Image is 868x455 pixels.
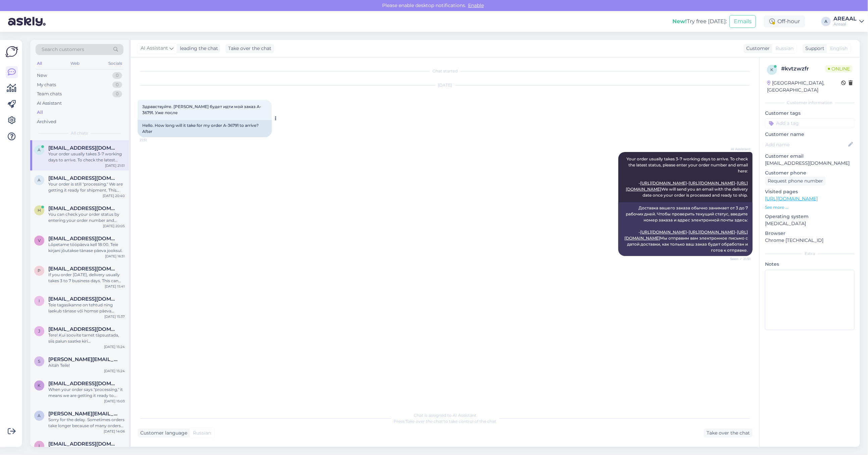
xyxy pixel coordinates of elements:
p: [EMAIL_ADDRESS][DOMAIN_NAME] [765,160,855,167]
div: [DATE] 16:31 [105,254,125,259]
span: Press to take control of the chat [394,419,497,424]
div: Доставка вашего заказа обычно занимает от 3 до 7 рабочих дней. Чтобы проверить текущий статус, вв... [618,202,753,256]
span: arseni.holostov@gmail.com [48,145,118,151]
span: k [38,383,41,388]
span: a [38,147,41,152]
div: AREAAL [833,16,857,21]
div: Web [69,59,81,68]
div: Your order usually takes 3-7 working days to arrive. To check the latest status, please enter you... [48,151,125,163]
div: Aitäh Teile! [48,362,125,368]
span: Online [825,65,853,72]
div: Areaal [833,21,857,27]
span: i [39,443,40,448]
p: Notes [765,261,855,268]
span: i [39,298,40,303]
div: Sorry for the delay. Sometimes orders take longer because of many orders or supply problems. We a... [48,417,125,429]
p: See more ... [765,204,855,210]
div: All [36,59,43,68]
span: Seen ✓ 21:51 [725,256,751,261]
div: [GEOGRAPHIC_DATA], [GEOGRAPHIC_DATA] [767,80,841,94]
span: info@katusemehed.ee [48,441,118,447]
div: # kvtzwzfr [781,65,825,73]
span: Russian [193,429,211,437]
span: Search customers [42,46,84,53]
span: j [38,328,40,334]
span: English [830,45,848,52]
div: [DATE] [138,82,753,88]
div: 0 [112,91,122,97]
span: ivars.cibulis@gmail.com [48,296,118,302]
span: 21:51 [140,138,165,143]
p: Customer tags [765,110,855,117]
div: Off-hour [764,15,805,28]
p: Browser [765,230,855,237]
input: Add a tag [765,118,855,128]
div: When your order says "processing," it means we are getting it ready to send. This includes pickin... [48,387,125,399]
span: All chats [71,130,88,136]
p: Customer email [765,153,855,160]
div: [DATE] 20:05 [103,223,125,229]
span: s [38,359,41,364]
span: p [38,268,41,273]
span: jarveltjessica@gmail.com [48,326,118,332]
span: a [38,178,41,183]
p: Visited pages [765,188,855,195]
div: My chats [37,82,56,88]
div: If you order [DATE], delivery usually takes 3 to 7 business days. This can change depending on pr... [48,272,125,284]
span: Здравствуйте. [PERSON_NAME] будет идти мой заказ A-36791. Уже после [142,104,261,115]
div: You can check your order status by entering your order number and email on these links: - [URL][D... [48,211,125,223]
a: [URL][DOMAIN_NAME] [688,181,735,186]
a: AREAALAreaal [833,16,864,27]
span: A [38,413,41,418]
div: leading the chat [177,45,218,52]
div: [DATE] 15:24 [104,344,125,349]
div: [DATE] 15:24 [104,368,125,373]
div: Extra [765,251,855,257]
span: h [38,208,41,213]
p: [MEDICAL_DATA] [765,220,855,227]
div: [DATE] 21:51 [105,163,125,168]
div: [DATE] 20:40 [103,193,125,198]
p: Customer phone [765,169,855,176]
button: Emails [729,15,756,28]
span: Russian [775,45,794,52]
div: Take over the chat [704,428,753,438]
b: New! [672,18,687,24]
p: Customer name [765,131,855,138]
div: [DATE] 14:06 [104,429,125,434]
span: AI Assistant [725,147,751,152]
div: AI Assistant [37,100,62,107]
span: hoy2006@gmail.com [48,205,118,211]
div: Teie tagasikanne on tehtud ning laekub tänase või homse päeva jooksul. [48,302,125,314]
div: Socials [107,59,123,68]
div: Try free [DATE]: [672,17,727,26]
span: kirsimaamartin@outlook.com [48,381,118,387]
div: Tere! Kui soovite tarnet täpsustada, siis palun saatke kiri [EMAIL_ADDRESS][DOMAIN_NAME] [48,332,125,344]
div: All [37,109,43,116]
div: 0 [112,72,122,79]
div: Customer [744,45,770,52]
a: [URL][DOMAIN_NAME] [640,230,687,235]
span: k [771,67,774,72]
span: Aleksei_dm@mail.ru [48,411,118,417]
p: Chrome [TECHNICAL_ID] [765,237,855,244]
span: Enable [466,2,486,8]
div: Your order is still "processing." We are getting it ready for shipment. This means picking, packi... [48,181,125,193]
img: Askly Logo [5,45,18,58]
div: Lõpetame tööpäeva kell 18:00. Teie kirjani jõutakse tänase päeva jooksul. [48,242,125,254]
a: [URL][DOMAIN_NAME] [640,181,687,186]
div: Archived [37,118,56,125]
div: Customer information [765,100,855,106]
span: vitaly.farafonov@gmail.com [48,236,118,242]
div: Customer language [138,429,187,437]
div: New [37,72,47,79]
div: Support [803,45,824,52]
span: annettripats36@gmail.com [48,175,118,181]
div: Chat started [138,68,753,74]
div: Hello. How long will it take for my order A-36791 to arrive? After [138,120,272,137]
span: pedakpiret@gmail.com [48,266,118,272]
span: AI Assistant [141,45,168,52]
div: [DATE] 15:37 [104,314,125,319]
div: Take over the chat [225,44,274,53]
a: [URL][DOMAIN_NAME] [765,196,818,202]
